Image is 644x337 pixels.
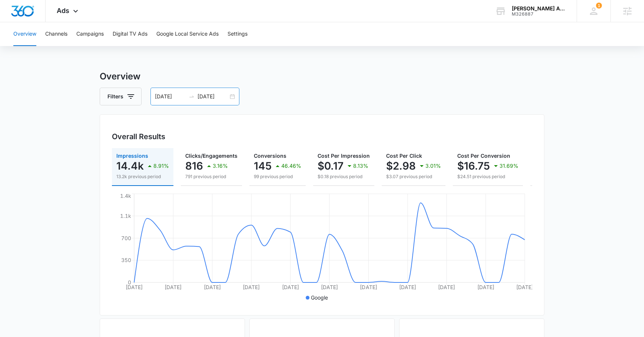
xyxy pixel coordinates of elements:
[281,163,301,168] p: 46.46%
[120,213,131,219] tspan: 1.1k
[254,160,272,172] p: 145
[165,284,182,290] tspan: [DATE]
[204,284,221,290] tspan: [DATE]
[189,94,195,99] span: to
[45,22,67,46] button: Channels
[457,173,518,180] p: $24.51 previous period
[243,284,260,290] tspan: [DATE]
[596,3,602,9] div: notifications count
[386,160,416,172] p: $2.98
[100,70,544,83] h3: Overview
[121,235,131,241] tspan: 700
[386,173,441,180] p: $3.07 previous period
[120,193,131,199] tspan: 1.4k
[499,163,518,168] p: 31.69%
[121,257,131,263] tspan: 350
[112,131,165,142] h3: Overall Results
[153,163,169,168] p: 8.91%
[76,22,104,46] button: Campaigns
[185,173,238,180] p: 791 previous period
[189,94,195,99] span: swap-right
[156,22,219,46] button: Google Local Service Ads
[318,173,370,180] p: $0.18 previous period
[516,284,533,290] tspan: [DATE]
[386,153,422,159] span: Cost Per Click
[360,284,377,290] tspan: [DATE]
[596,3,602,9] span: 1
[155,92,186,101] input: Start date
[197,92,228,101] input: End date
[353,163,368,168] p: 8.13%
[438,284,455,290] tspan: [DATE]
[318,160,343,172] p: $0.17
[254,153,286,159] span: Conversions
[126,284,143,290] tspan: [DATE]
[457,153,510,159] span: Cost Per Conversion
[128,279,131,285] tspan: 0
[477,284,494,290] tspan: [DATE]
[228,22,248,46] button: Settings
[116,153,148,159] span: Impressions
[425,163,441,168] p: 3.01%
[116,173,169,180] p: 13.2k previous period
[512,12,566,17] div: account id
[113,22,147,46] button: Digital TV Ads
[116,160,144,172] p: 14.4k
[185,160,203,172] p: 816
[457,160,490,172] p: $16.75
[282,284,299,290] tspan: [DATE]
[57,7,69,14] span: Ads
[318,153,370,159] span: Cost Per Impression
[311,294,328,301] p: Google
[321,284,338,290] tspan: [DATE]
[185,153,238,159] span: Clicks/Engagements
[213,163,228,168] p: 3.16%
[512,6,566,12] div: account name
[13,22,36,46] button: Overview
[254,173,301,180] p: 99 previous period
[399,284,416,290] tspan: [DATE]
[100,88,142,105] button: Filters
